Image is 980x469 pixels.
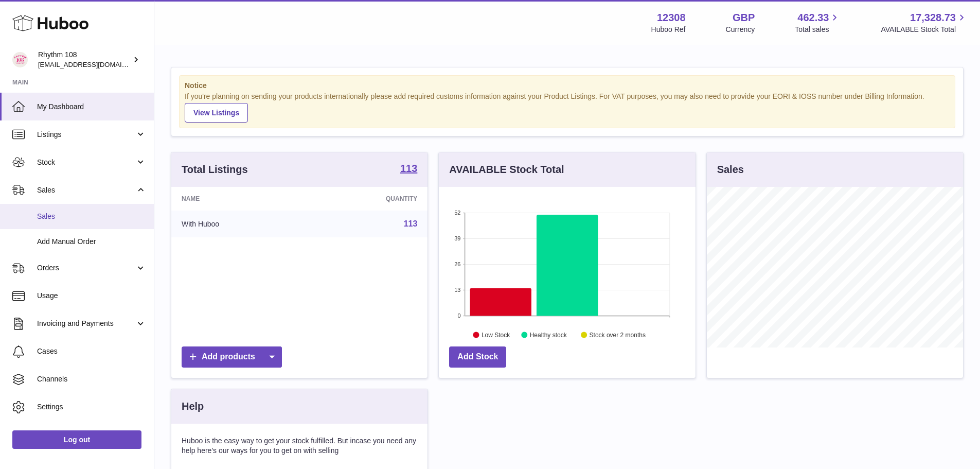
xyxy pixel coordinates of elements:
span: Orders [37,263,135,273]
text: 13 [455,287,461,293]
th: Quantity [307,187,427,211]
strong: Notice [185,81,950,91]
span: Usage [37,291,146,301]
span: Invoicing and Payments [37,319,135,328]
text: 52 [455,210,461,216]
a: 462.33 Total sales [795,11,841,34]
span: Sales [37,212,146,221]
div: Currency [726,25,755,34]
a: 113 [404,219,418,228]
a: View Listings [185,103,248,123]
a: Log out [12,430,141,449]
span: Settings [37,402,146,412]
div: If you're planning on sending your products internationally please add required customs informati... [185,92,950,123]
a: 17,328.73 AVAILABLE Stock Total [881,11,968,34]
span: Channels [37,374,146,384]
p: Huboo is the easy way to get your stock fulfilled. But incase you need any help here's our ways f... [182,436,417,456]
span: Total sales [795,25,841,34]
a: Add products [182,346,282,368]
text: 0 [458,312,461,319]
th: Name [171,187,307,211]
span: 17,328.73 [910,11,956,25]
strong: 113 [400,163,417,173]
span: My Dashboard [37,102,146,112]
h3: Help [182,399,204,413]
text: 26 [455,261,461,267]
span: 462.33 [797,11,829,25]
span: Listings [37,130,135,140]
span: Sales [37,185,135,195]
text: Low Stock [482,331,510,338]
span: Stock [37,158,135,167]
span: [EMAIL_ADDRESS][DOMAIN_NAME] [38,60,151,68]
h3: Sales [717,163,744,177]
strong: GBP [733,11,755,25]
a: Add Stock [449,346,506,368]
span: Cases [37,346,146,356]
span: AVAILABLE Stock Total [881,25,968,34]
h3: Total Listings [182,163,248,177]
span: Add Manual Order [37,237,146,247]
text: Healthy stock [530,331,567,338]
div: Rhythm 108 [38,50,131,70]
text: Stock over 2 months [590,331,646,338]
a: 113 [400,163,417,176]
div: Huboo Ref [651,25,686,34]
img: internalAdmin-12308@internal.huboo.com [12,52,28,67]
text: 39 [455,235,461,241]
h3: AVAILABLE Stock Total [449,163,564,177]
td: With Huboo [171,211,307,237]
strong: 12308 [657,11,686,25]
